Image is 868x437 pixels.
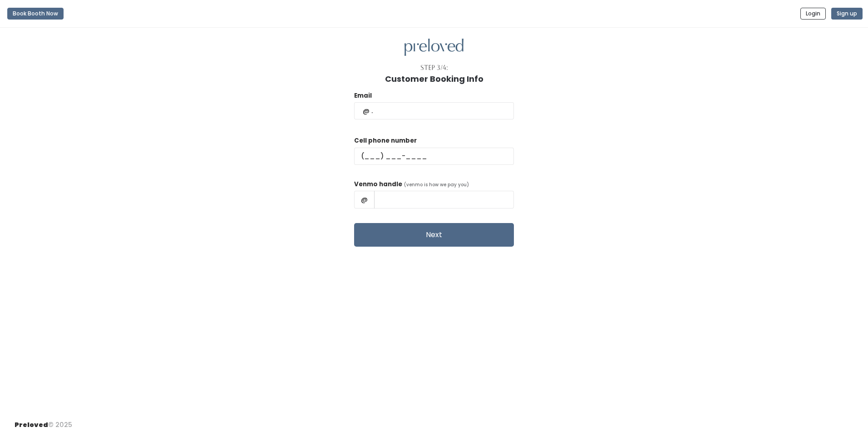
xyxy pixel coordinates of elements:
button: Next [354,223,514,247]
span: (venmo is how we pay you) [404,181,469,188]
input: @ . [354,102,514,119]
button: Login [800,8,826,20]
button: Sign up [831,8,863,20]
input: (___) ___-____ [354,148,514,165]
img: preloved logo [404,39,464,56]
div: © 2025 [15,413,72,430]
label: Email [354,91,372,100]
button: Book Booth Now [7,8,64,20]
h1: Customer Booking Info [385,74,483,84]
label: Cell phone number [354,136,417,145]
a: Book Booth Now [7,4,64,24]
span: @ [354,191,375,208]
label: Venmo handle [354,180,402,189]
div: Step 3/4: [420,63,448,73]
span: Preloved [15,420,48,429]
